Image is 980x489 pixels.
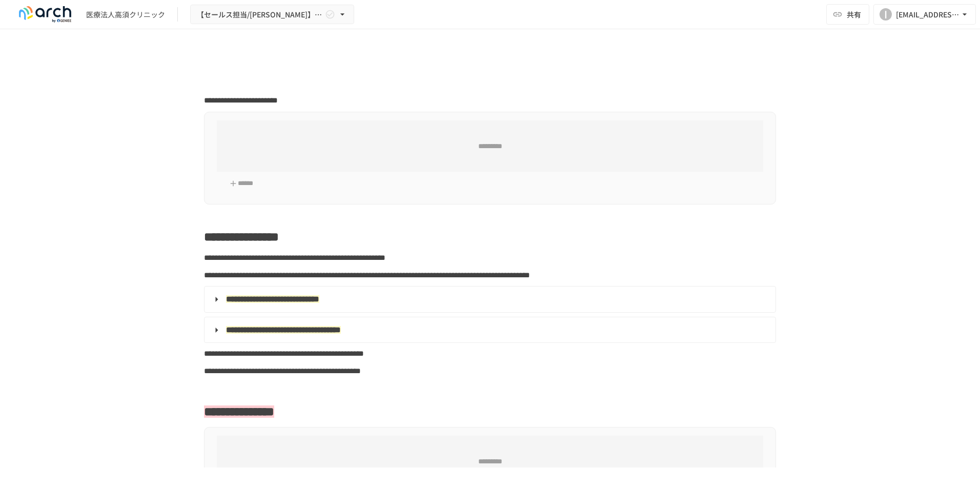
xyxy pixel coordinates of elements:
[873,4,976,25] button: I[EMAIL_ADDRESS][PERSON_NAME][DOMAIN_NAME]
[880,8,892,21] div: I
[12,6,78,23] img: logo-default@2x-9cf2c760.svg
[847,9,861,20] span: 共有
[86,9,165,20] div: 医療法人高須クリニック
[826,4,869,25] button: 共有
[896,8,959,21] div: [EMAIL_ADDRESS][PERSON_NAME][DOMAIN_NAME]
[197,8,323,21] span: 【セールス担当/[PERSON_NAME]】医療法人[PERSON_NAME]クリニック様_初期設定サポート
[190,5,354,25] button: 【セールス担当/[PERSON_NAME]】医療法人[PERSON_NAME]クリニック様_初期設定サポート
